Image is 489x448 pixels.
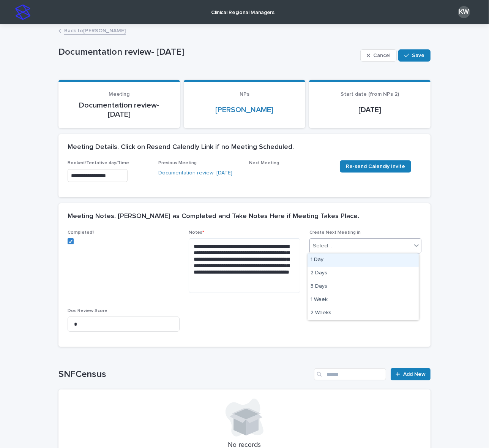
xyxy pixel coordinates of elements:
[158,161,197,165] span: Previous Meeting
[318,105,421,114] p: [DATE]
[68,230,95,235] span: Completed?
[373,53,390,58] span: Cancel
[58,369,311,380] h1: SNFCensus
[109,92,129,97] span: Meeting
[360,49,397,62] button: Cancel
[68,309,107,313] span: Doc Review Score
[308,293,419,307] div: 1 Week
[64,26,126,35] a: Back to[PERSON_NAME]
[68,143,294,152] h2: Meeting Details. Click on Resend Calendly Link if no Meeting Scheduled.
[412,53,424,58] span: Save
[58,47,357,58] p: Documentation review- [DATE]
[68,212,359,221] h2: Meeting Notes. [PERSON_NAME] as Completed and Take Notes Here if Meeting Takes Place.
[158,169,232,177] a: Documentation review- [DATE]
[308,267,419,280] div: 2 Days
[240,92,249,97] span: NPs
[308,280,419,293] div: 3 Days
[68,101,171,119] p: Documentation review- [DATE]
[68,161,129,165] span: Booked/Tentative day/Time
[215,105,273,114] a: [PERSON_NAME]
[249,169,331,177] p: -
[341,92,399,97] span: Start date (from NPs 2)
[308,253,419,267] div: 1 Day
[308,307,419,320] div: 2 Weeks
[340,160,411,173] a: Re-send Calendly Invite
[403,372,426,377] span: Add New
[346,164,405,169] span: Re-send Calendly Invite
[15,5,30,20] img: stacker-logo-s-only.png
[309,230,361,235] span: Create Next Meeting in
[249,161,279,165] span: Next Meeting
[314,368,386,380] input: Search
[398,49,431,62] button: Save
[313,242,332,250] div: Select...
[391,368,431,380] a: Add New
[189,230,204,235] span: Notes
[458,6,470,18] div: KW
